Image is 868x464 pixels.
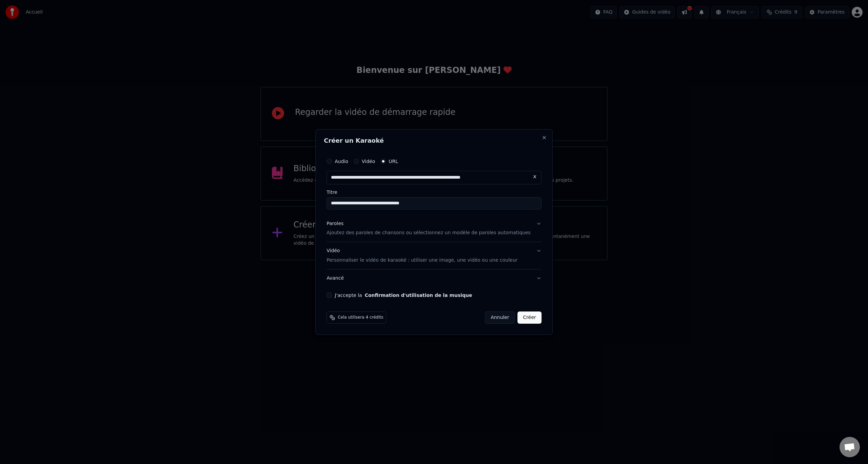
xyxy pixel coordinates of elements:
[365,293,472,298] button: J'accepte la
[389,159,398,164] label: URL
[327,269,541,287] button: Avancé
[335,159,348,164] label: Audio
[324,138,544,144] h2: Créer un Karaoké
[518,311,541,324] button: Créer
[338,315,383,320] span: Cela utilisera 4 crédits
[327,248,517,264] div: Vidéo
[362,159,375,164] label: Vidéo
[327,190,541,195] label: Titre
[327,257,517,264] p: Personnaliser le vidéo de karaoké : utiliser une image, une vidéo ou une couleur
[327,242,541,269] button: VidéoPersonnaliser le vidéo de karaoké : utiliser une image, une vidéo ou une couleur
[327,220,343,227] div: Paroles
[335,293,472,298] label: J'accepte la
[485,311,515,324] button: Annuler
[327,230,531,237] p: Ajoutez des paroles de chansons ou sélectionnez un modèle de paroles automatiques
[327,215,541,242] button: ParolesAjoutez des paroles de chansons ou sélectionnez un modèle de paroles automatiques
